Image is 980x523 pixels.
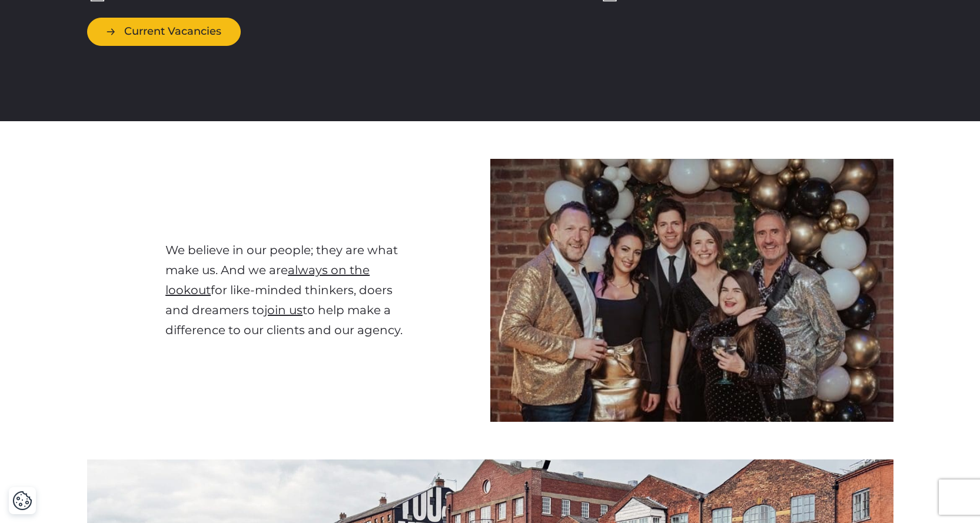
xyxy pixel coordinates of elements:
[165,240,411,340] p: We believe in our people; they are what make us. And we are for like-minded thinkers, doers and d...
[12,491,32,511] img: Revisit consent button
[490,159,893,422] img: Ponderosa Management
[12,491,32,511] button: Cookie Settings
[87,18,241,45] a: Current Vacancies
[264,303,303,317] a: join us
